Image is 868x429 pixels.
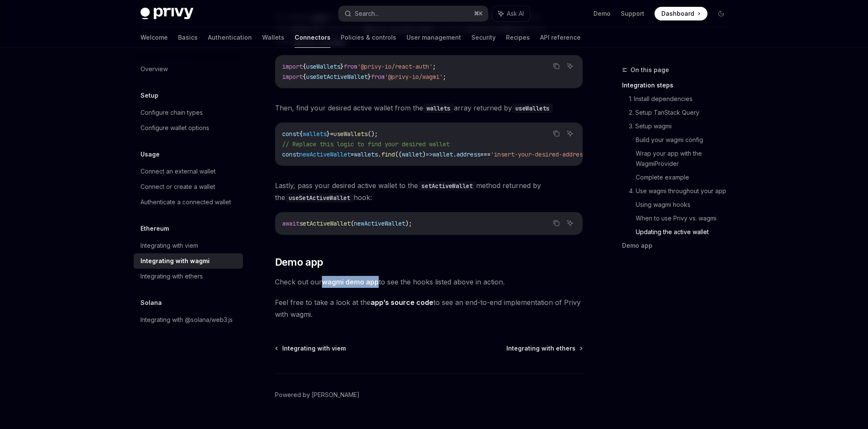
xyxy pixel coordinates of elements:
[134,164,243,179] a: Connect an external wallet
[282,140,450,148] span: // Replace this logic to find your desired wallet
[275,276,583,288] span: Check out our to see the hooks listed above in action.
[134,179,243,194] a: Connect or create a wallet
[422,151,426,158] span: )
[661,9,694,18] span: Dashboard
[134,312,243,328] a: Integrating with @solana/web3.js
[134,253,243,269] a: Integrating with wagmi
[405,220,412,227] span: );
[140,64,168,74] div: Overview
[340,63,344,70] span: }
[593,9,611,18] a: Demo
[322,278,379,287] a: wagmi demo app
[299,130,303,138] span: {
[140,271,203,281] div: Integrating with ethers
[512,104,553,113] code: useWallets
[631,65,669,75] span: On this page
[306,63,340,70] span: useWallets
[378,151,381,158] span: .
[140,149,160,159] h5: Usage
[299,151,351,158] span: newActiveWallet
[551,61,562,72] button: Copy the contents from the code block
[474,10,483,17] span: ⌘ K
[622,78,735,92] a: Integration steps
[140,315,233,325] div: Integrating with @solana/web3.js
[275,391,359,399] a: Powered by [PERSON_NAME]
[134,120,243,136] a: Configure wallet options
[354,220,405,227] span: newActiveWallet
[344,63,357,70] span: from
[564,128,576,139] button: Ask AI
[276,344,346,353] a: Integrating with viem
[492,6,530,21] button: Ask AI
[381,151,395,158] span: find
[507,9,524,18] span: Ask AI
[295,27,330,48] a: Connectors
[629,184,735,198] a: 4. Use wagmi throughout your app
[636,147,735,171] a: Wrap your app with the WagmiProvider
[357,63,433,70] span: '@privy-io/react-auth'
[275,180,583,203] span: Lastly, pass your desired active wallet to the method returned by the hook:
[303,63,306,70] span: {
[551,128,562,139] button: Copy the contents from the code block
[368,130,378,138] span: ();
[636,198,735,212] a: Using wagmi hooks
[303,73,306,81] span: {
[426,151,433,158] span: =>
[506,344,582,353] a: Integrating with ethers
[636,225,735,239] a: Updating the active wallet
[629,106,735,119] a: 2. Setup TanStack Query
[506,344,576,353] span: Integrating with ethers
[140,8,193,20] img: dark logo
[636,171,735,184] a: Complete example
[433,151,453,158] span: wallet
[636,133,735,147] a: Build your wagmi config
[140,27,168,48] a: Welcome
[282,130,299,138] span: const
[540,27,581,48] a: API reference
[140,298,162,308] h5: Solana
[303,130,327,138] span: wallets
[140,223,169,234] h5: Ethereum
[178,27,198,48] a: Basics
[134,238,243,253] a: Integrating with viem
[371,298,433,307] a: app’s source code
[491,151,590,158] span: 'insert-your-desired-address'
[355,9,379,19] div: Search...
[622,239,735,252] a: Demo app
[621,9,644,18] a: Support
[629,92,735,106] a: 1. Install dependencies
[333,130,368,138] span: useWallets
[275,255,323,269] span: Demo app
[480,151,491,158] span: ===
[385,73,443,81] span: '@privy-io/wagmi'
[395,151,402,158] span: ((
[564,217,576,229] button: Ask AI
[371,73,385,81] span: from
[208,27,252,48] a: Authentication
[655,7,707,20] a: Dashboard
[443,73,446,81] span: ;
[282,344,346,353] span: Integrating with viem
[433,63,436,70] span: ;
[368,73,371,81] span: }
[262,27,284,48] a: Wallets
[351,220,354,227] span: (
[140,182,215,192] div: Connect or create a wallet
[471,27,496,48] a: Security
[406,27,461,48] a: User management
[327,130,330,138] span: }
[402,151,422,158] span: wallet
[299,220,351,227] span: setActiveWallet
[134,105,243,120] a: Configure chain types
[629,119,735,133] a: 3. Setup wagmi
[140,107,203,118] div: Configure chain types
[330,130,333,138] span: =
[282,220,299,227] span: await
[354,151,378,158] span: wallets
[456,151,480,158] span: address
[140,166,216,177] div: Connect an external wallet
[306,73,368,81] span: useSetActiveWallet
[341,27,396,48] a: Policies & controls
[351,151,354,158] span: =
[714,7,728,20] button: Toggle dark mode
